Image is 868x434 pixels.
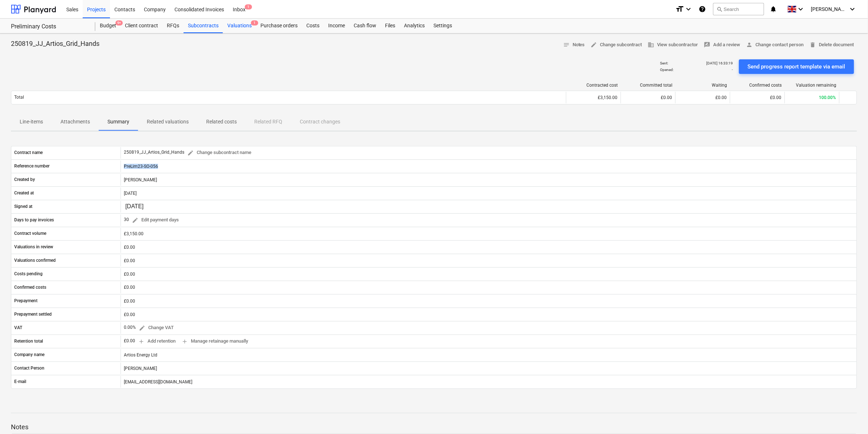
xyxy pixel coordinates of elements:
[429,19,456,33] a: Settings
[302,19,324,33] div: Costs
[107,118,129,126] p: Summary
[14,204,32,210] p: Signed at
[14,352,44,358] p: Company name
[648,42,655,48] span: business
[563,42,570,48] span: notes
[807,39,857,51] button: Delete document
[701,39,743,51] button: Add a review
[138,338,145,345] span: add
[648,41,698,49] span: View subcontractor
[121,295,857,307] div: £0.00
[14,338,43,344] p: Retention total
[14,190,34,196] p: Created at
[748,62,845,71] div: Send progress report template via email
[819,95,836,100] span: 100.00%
[178,336,251,347] button: Manage retainage manually
[14,271,43,277] p: Costs pending
[675,5,684,13] i: format_size
[591,42,597,48] span: edit
[14,244,53,250] p: Valuations in review
[124,214,182,226] div: 30
[811,6,848,12] span: [PERSON_NAME] Jack
[256,19,302,33] a: Purchase orders
[60,118,90,126] p: Attachments
[138,337,176,346] span: Add retention
[661,95,672,100] span: £0.00
[121,363,857,374] div: [PERSON_NAME]
[713,3,764,15] button: Search
[11,23,87,31] div: Preliminary Costs
[162,19,184,33] a: RFQs
[121,241,857,253] div: £0.00
[20,118,43,126] p: Line-items
[121,19,162,33] a: Client contract
[716,95,727,100] span: £0.00
[184,19,223,33] a: Subcontracts
[181,338,188,345] span: add
[223,19,256,33] div: Valuations
[349,19,381,33] a: Cash flow
[810,42,816,48] span: delete
[560,39,588,51] button: Notes
[121,188,857,199] div: [DATE]
[848,5,857,13] i: keyboard_arrow_down
[245,4,252,9] span: 1
[563,41,585,49] span: Notes
[147,118,189,126] p: Related valuations
[121,376,857,388] div: [EMAIL_ADDRESS][DOMAIN_NAME]
[704,42,711,48] span: rate_review
[11,39,99,48] p: 250819_JJ_Artios_Grid_Hands
[115,20,123,25] span: 9+
[788,83,837,88] div: Valuation remaining
[14,230,46,237] p: Contract volume
[810,41,854,49] span: Delete document
[660,61,668,66] p: Sent :
[187,150,194,156] span: edit
[95,19,121,33] div: Budget
[743,39,807,51] button: Change contact person
[251,20,258,25] span: 1
[124,322,177,334] div: 0.00%
[135,336,178,347] button: Add retention
[132,216,179,224] span: Edit payment days
[121,174,857,186] div: [PERSON_NAME]
[14,217,54,223] p: Days to pay invoices
[139,325,145,331] span: edit
[770,95,782,100] span: £0.00
[132,217,138,224] span: edit
[124,147,254,158] div: 250819_JJ_Artios_Grid_Hands
[400,19,429,33] div: Analytics
[136,322,177,334] button: Change VAT
[124,202,158,212] input: Change
[121,309,857,320] div: £0.00
[588,39,645,51] button: Change subcontract
[645,39,701,51] button: View subcontractor
[684,5,693,13] i: keyboard_arrow_down
[770,5,777,13] i: notifications
[14,177,35,183] p: Created by
[324,19,349,33] a: Income
[624,83,673,88] div: Committed total
[223,19,256,33] a: Valuations1
[797,5,805,13] i: keyboard_arrow_down
[569,83,618,88] div: Contracted cost
[139,324,174,332] span: Change VAT
[14,284,46,291] p: Confirmed costs
[832,399,868,434] iframe: Chat Widget
[746,42,753,48] span: person
[707,61,733,66] p: [DATE] 16:33:19
[381,19,400,33] a: Files
[129,214,182,226] button: Edit payment days
[187,149,251,157] span: Change subcontract name
[739,59,854,74] button: Send progress report template via email
[660,67,674,72] p: Opened :
[716,6,722,12] span: search
[14,365,44,371] p: Contact Person
[14,379,26,385] p: E-mail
